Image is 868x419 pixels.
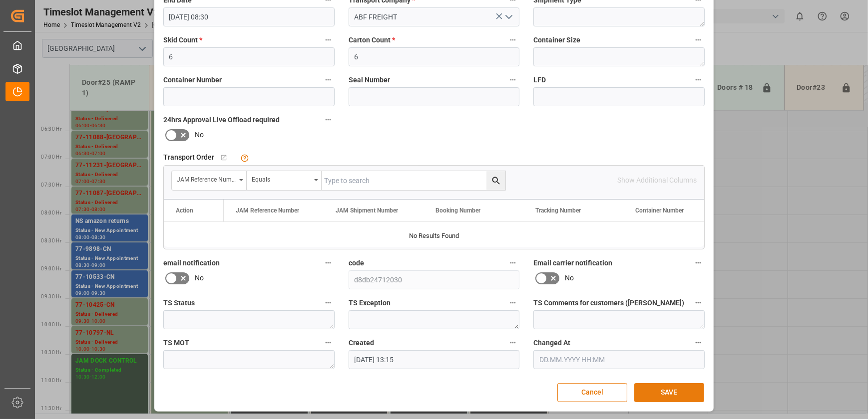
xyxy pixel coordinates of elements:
[692,256,705,269] button: Email carrier notification
[322,33,335,46] button: Skid Count *
[506,33,519,46] button: Carton Count *
[322,73,335,86] button: Container Number
[635,207,684,214] span: Container Number
[692,73,705,86] button: LFD
[565,273,574,283] span: No
[163,115,280,125] span: 24hrs Approval Live Offload required
[349,35,395,45] span: Carton Count
[349,258,364,268] span: code
[506,73,519,86] button: Seal Number
[486,171,505,190] button: search button
[533,350,705,369] input: DD.MM.YYYY HH:MM
[349,298,391,308] span: TS Exception
[336,207,398,214] span: JAM Shipment Number
[535,207,581,214] span: Tracking Number
[163,338,189,348] span: TS MOT
[322,336,335,349] button: TS MOT
[435,207,480,214] span: Booking Number
[172,171,247,190] button: open menu
[163,258,220,268] span: email notification
[322,296,335,309] button: TS Status
[322,113,335,126] button: 24hrs Approval Live Offload required
[322,171,505,190] input: Type to search
[506,296,519,309] button: TS Exception
[506,256,519,269] button: code
[195,130,204,140] span: No
[349,350,520,369] input: DD.MM.YYYY HH:MM
[533,298,684,308] span: TS Comments for customers ([PERSON_NAME])
[176,207,193,214] div: Action
[533,338,570,348] span: Changed At
[163,75,222,85] span: Container Number
[163,152,214,163] span: Transport Order
[533,75,546,85] span: LFD
[557,383,627,402] button: Cancel
[163,298,195,308] span: TS Status
[692,33,705,46] button: Container Size
[634,383,704,402] button: SAVE
[163,35,202,45] span: Skid Count
[506,336,519,349] button: Created
[236,207,299,214] span: JAM Reference Number
[501,9,516,25] button: open menu
[163,7,335,26] input: DD.MM.YYYY HH:MM
[322,256,335,269] button: email notification
[692,336,705,349] button: Changed At
[247,171,322,190] button: open menu
[349,75,390,85] span: Seal Number
[349,338,374,348] span: Created
[533,35,580,45] span: Container Size
[252,173,311,184] div: Equals
[177,173,236,184] div: JAM Reference Number
[692,296,705,309] button: TS Comments for customers ([PERSON_NAME])
[195,273,204,283] span: No
[533,258,612,268] span: Email carrier notification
